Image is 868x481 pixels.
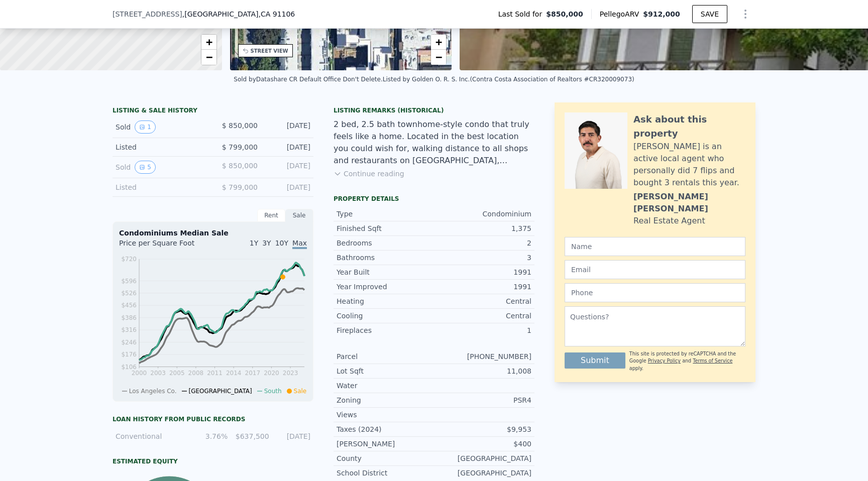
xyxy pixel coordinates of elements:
div: Lot Sqft [337,366,434,376]
span: 3Y [262,239,271,247]
span: , CA 91106 [258,10,295,18]
div: STREET VIEW [251,47,288,55]
div: [GEOGRAPHIC_DATA] [434,468,531,478]
span: $850,000 [546,9,583,19]
tspan: 2000 [132,370,147,377]
div: Finished Sqft [337,223,434,233]
div: [DATE] [266,161,310,174]
tspan: $526 [121,290,137,297]
tspan: $386 [121,314,137,321]
div: [DATE] [266,121,310,134]
tspan: $246 [121,339,137,346]
div: 2 [434,238,531,248]
div: Sold [116,161,205,174]
div: Real Estate Agent [633,215,705,227]
input: Phone [565,283,745,302]
tspan: $720 [121,256,137,263]
tspan: 2023 [283,370,298,377]
div: Bathrooms [337,253,434,263]
div: 3 [434,253,531,263]
div: Loan history from public records [113,415,313,423]
span: [GEOGRAPHIC_DATA] [189,388,252,395]
div: Sold by Datashare CR Default Office Don't Delete . [234,76,382,83]
div: 3.76% [192,431,228,441]
span: $ 799,000 [222,143,258,151]
div: Year Improved [337,282,434,292]
div: 1991 [434,282,531,292]
div: Property details [334,195,534,203]
div: 1991 [434,267,531,277]
tspan: $176 [121,351,137,358]
div: 1,375 [434,223,531,233]
tspan: 2014 [226,370,242,377]
div: County [337,453,434,463]
div: Condominiums Median Sale [119,228,307,238]
tspan: 2003 [150,370,166,377]
tspan: $596 [121,278,137,285]
span: Los Angeles Co. [129,388,177,395]
div: Central [434,311,531,321]
div: 1 [434,325,531,335]
div: Cooling [337,311,434,321]
button: Show Options [735,4,755,24]
span: Max [292,239,307,249]
div: [PERSON_NAME] [337,439,434,449]
div: Listed [116,142,205,152]
div: Sale [285,209,313,222]
span: − [436,51,442,63]
div: Parcel [337,351,434,362]
span: 1Y [250,239,258,247]
div: $400 [434,439,531,449]
span: $ 799,000 [222,183,258,191]
div: Year Built [337,267,434,277]
span: 10Y [275,239,288,247]
div: Sold [116,121,205,134]
tspan: 2020 [264,370,279,377]
button: View historical data [135,121,156,134]
div: Views [337,410,434,420]
div: Bedrooms [337,238,434,248]
div: Listed by Golden O. R. S. Inc. (Contra Costa Association of Realtors #CR320009073) [383,76,634,83]
div: Conventional [116,431,186,441]
div: Condominium [434,209,531,219]
a: Terms of Service [693,358,732,364]
button: Continue reading [334,169,404,179]
tspan: 2005 [169,370,185,377]
div: [PHONE_NUMBER] [434,351,531,362]
span: $ 850,000 [222,162,258,170]
span: , [GEOGRAPHIC_DATA] [182,9,295,19]
tspan: $316 [121,326,137,333]
span: $ 850,000 [222,122,258,130]
button: View historical data [135,161,156,174]
div: [GEOGRAPHIC_DATA] [434,453,531,463]
a: Zoom out [201,50,216,65]
span: Pellego ARV [600,9,643,19]
div: $9,953 [434,424,531,434]
div: [DATE] [275,431,310,441]
div: [DATE] [266,182,310,192]
a: Privacy Policy [648,358,681,364]
span: South [264,388,282,395]
tspan: 2008 [188,370,204,377]
div: PSR4 [434,395,531,405]
span: − [205,51,212,63]
tspan: $456 [121,302,137,309]
a: Zoom in [431,35,446,50]
div: Estimated Equity [113,457,313,465]
span: Last Sold for [498,9,547,19]
tspan: $106 [121,364,137,371]
div: LISTING & SALE HISTORY [113,106,313,116]
span: $912,000 [643,10,680,18]
div: Rent [257,209,285,222]
div: Central [434,296,531,306]
div: Type [337,209,434,219]
tspan: 2017 [245,370,261,377]
input: Email [565,260,745,279]
div: Heating [337,296,434,306]
div: School District [337,468,434,478]
input: Name [565,237,745,256]
button: SAVE [692,5,727,23]
tspan: 2011 [207,370,223,377]
div: Price per Square Foot [119,238,213,254]
div: This site is protected by reCAPTCHA and the Google and apply. [629,350,745,372]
